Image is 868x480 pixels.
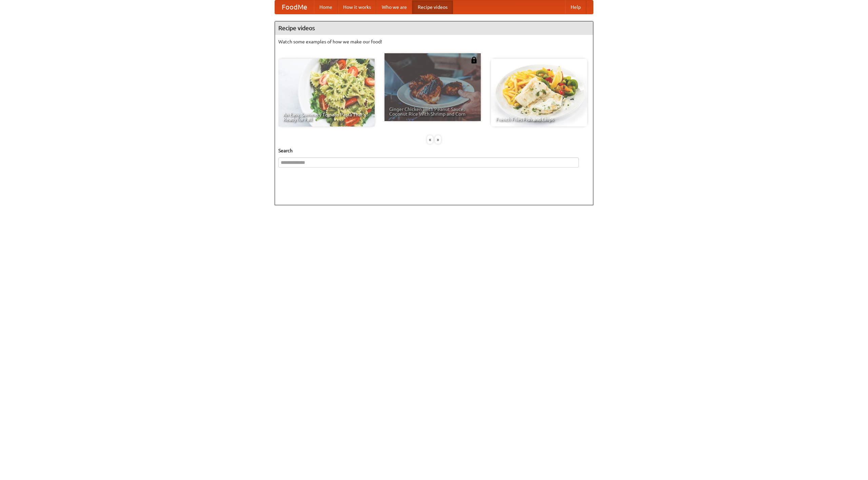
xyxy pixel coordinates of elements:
[496,117,583,122] span: French Fries Fish and Chips
[278,147,590,154] h5: Search
[278,38,590,45] p: Watch some examples of how we make our food!
[565,0,586,14] a: Help
[283,112,370,122] span: An Easy, Summery Tomato Pasta That's Ready for Fall
[435,135,441,144] div: »
[278,59,375,127] a: An Easy, Summery Tomato Pasta That's Ready for Fall
[275,21,593,35] h4: Recipe videos
[338,0,376,14] a: How it works
[471,57,477,63] img: 483408.png
[314,0,338,14] a: Home
[491,59,587,127] a: French Fries Fish and Chips
[412,0,453,14] a: Recipe videos
[376,0,412,14] a: Who we are
[275,0,314,14] a: FoodMe
[427,135,433,144] div: «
